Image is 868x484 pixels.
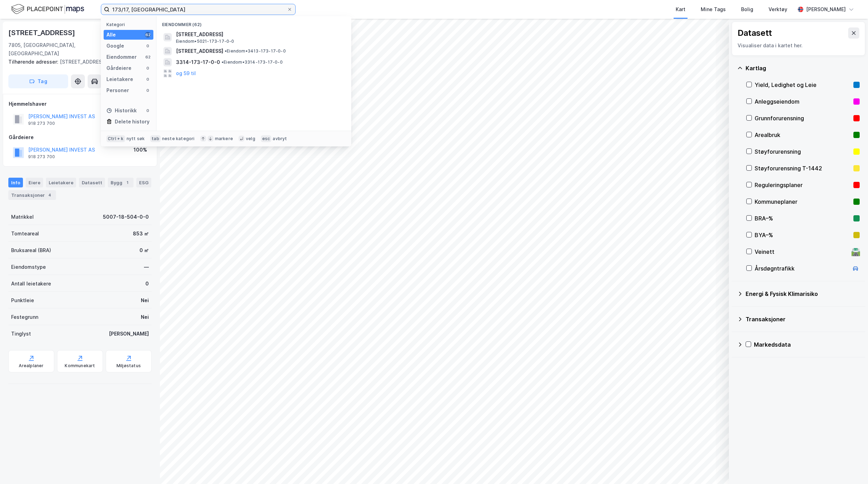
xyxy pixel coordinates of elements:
[755,181,851,189] div: Reguleringsplaner
[755,97,851,106] div: Anleggseiendom
[833,451,868,484] div: Kontrollprogram for chat
[46,192,53,199] div: 4
[79,178,105,187] div: Datasett
[176,39,234,44] span: Eiendom • 5021-173-17-0-0
[8,59,60,65] span: Tilhørende adresser:
[806,5,846,14] div: [PERSON_NAME]
[106,64,131,72] div: Gårdeiere
[11,213,34,221] div: Matrikkel
[833,451,868,484] iframe: Chat Widget
[8,58,146,66] div: [STREET_ADDRESS]
[106,106,137,115] div: Historikk
[755,114,851,122] div: Grunnforurensning
[103,213,149,221] div: 5007-18-504-0-0
[8,190,56,200] div: Transaksjoner
[273,136,287,142] div: avbryt
[851,247,860,256] div: 🛣️
[755,164,851,172] div: Støyforurensning T-1442
[9,100,151,108] div: Hjemmelshaver
[246,136,255,142] div: velg
[145,76,151,82] div: 0
[225,48,286,54] span: Eiendom • 3413-173-17-0-0
[106,75,133,83] div: Leietakere
[176,30,343,39] span: [STREET_ADDRESS]
[701,5,726,14] div: Mine Tags
[741,5,753,14] div: Bolig
[145,54,151,60] div: 62
[8,41,116,58] div: 7805, [GEOGRAPHIC_DATA], [GEOGRAPHIC_DATA]
[11,263,46,271] div: Eiendomstype
[755,214,851,223] div: BRA–%
[19,363,43,369] div: Arealplaner
[46,178,76,187] div: Leietakere
[28,154,55,160] div: 918 273 700
[11,330,31,338] div: Tinglyst
[133,229,149,238] div: 853 ㎡
[134,146,147,154] div: 100%
[145,65,151,71] div: 0
[106,22,153,27] div: Kategori
[106,42,124,50] div: Google
[738,41,859,50] div: Visualiser data i kartet her.
[9,133,151,142] div: Gårdeiere
[110,4,287,15] input: Søk på adresse, matrikkel, gårdeiere, leietakere eller personer
[145,88,151,93] div: 0
[215,136,233,142] div: markere
[755,231,851,239] div: BYA–%
[738,27,772,39] div: Datasett
[141,313,149,321] div: Nei
[145,32,151,38] div: 62
[115,118,150,126] div: Delete history
[124,179,131,186] div: 1
[222,59,224,65] span: •
[26,178,43,187] div: Eiere
[746,64,860,72] div: Kartlag
[8,74,68,88] button: Tag
[162,136,195,142] div: neste kategori
[106,135,125,142] div: Ctrl + k
[145,108,151,113] div: 0
[755,197,851,206] div: Kommuneplaner
[11,229,39,238] div: Tomteareal
[141,296,149,305] div: Nei
[139,246,149,255] div: 0 ㎡
[127,136,145,142] div: nytt søk
[136,178,151,187] div: ESG
[150,135,161,142] div: tab
[754,340,860,349] div: Markedsdata
[11,3,84,15] img: logo.f888ab2527a4732fd821a326f86c7f29.svg
[145,280,149,288] div: 0
[746,290,860,298] div: Energi & Fysisk Klimarisiko
[755,248,849,256] div: Veinett
[11,313,38,321] div: Festegrunn
[65,363,95,369] div: Kommunekart
[8,27,77,38] div: [STREET_ADDRESS]
[11,280,51,288] div: Antall leietakere
[755,131,851,139] div: Arealbruk
[755,264,849,273] div: Årsdøgntrafikk
[755,81,851,89] div: Yield, Ledighet og Leie
[109,330,149,338] div: [PERSON_NAME]
[11,296,34,305] div: Punktleie
[8,178,23,187] div: Info
[769,5,787,14] div: Verktøy
[106,86,129,95] div: Personer
[156,16,351,29] div: Eiendommer (62)
[144,263,149,271] div: —
[755,147,851,156] div: Støyforurensning
[222,59,283,65] span: Eiendom • 3314-173-17-0-0
[176,69,196,78] button: og 59 til
[176,58,220,66] span: 3314-173-17-0-0
[106,31,116,39] div: Alle
[108,178,134,187] div: Bygg
[261,135,272,142] div: esc
[746,315,860,323] div: Transaksjoner
[225,48,227,54] span: •
[676,5,685,14] div: Kart
[28,121,55,126] div: 918 273 700
[106,53,137,61] div: Eiendommer
[116,363,141,369] div: Miljøstatus
[145,43,151,49] div: 0
[176,47,223,55] span: [STREET_ADDRESS]
[11,246,51,255] div: Bruksareal (BRA)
